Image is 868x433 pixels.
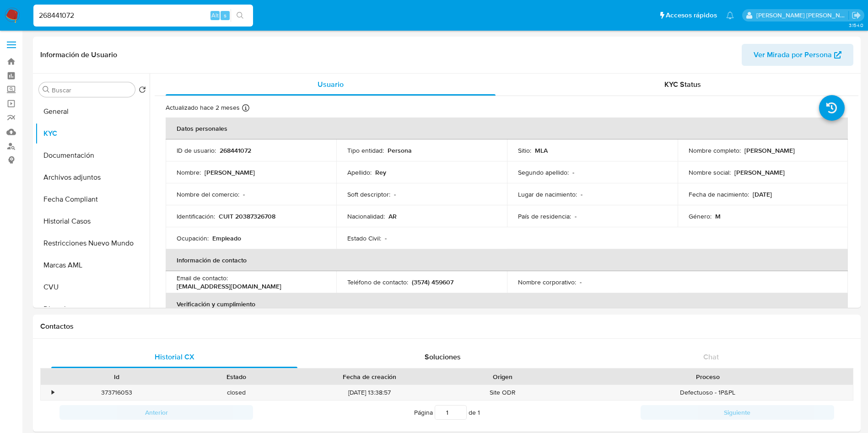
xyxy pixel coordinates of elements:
[580,278,582,286] p: -
[734,168,785,176] p: [PERSON_NAME]
[385,234,387,242] p: -
[177,168,201,176] p: Nombre :
[177,385,297,400] div: closed
[297,385,443,400] div: [DATE] 13:38:57
[35,298,150,320] button: Direcciones
[318,79,344,90] span: Usuario
[177,212,215,220] p: Identificación :
[572,168,574,176] p: -
[689,190,749,198] p: Fecha de nacimiento :
[231,9,249,22] button: search-icon
[224,11,226,20] span: s
[347,146,384,155] p: Tipo entidad :
[43,86,50,93] button: Buscar
[443,385,563,400] div: Site ODR
[205,168,255,176] p: [PERSON_NAME]
[518,168,569,176] p: Segundo apellido :
[394,190,396,198] p: -
[412,278,453,286] p: (3574) 459607
[183,372,290,381] div: Estado
[57,385,177,400] div: 373716053
[166,293,848,315] th: Verificación y cumplimiento
[478,408,480,417] span: 1
[177,282,281,290] p: [EMAIL_ADDRESS][DOMAIN_NAME]
[744,146,795,155] p: [PERSON_NAME]
[155,352,194,362] span: Historial CX
[347,168,372,176] p: Apellido :
[753,190,772,198] p: [DATE]
[35,232,150,254] button: Restricciones Nuevo Mundo
[756,11,849,20] p: sandra.helbardt@mercadolibre.com
[689,168,731,176] p: Nombre social :
[52,86,131,94] input: Buscar
[35,254,150,276] button: Marcas AML
[177,234,209,242] p: Ocupación :
[63,372,170,381] div: Id
[388,146,412,155] p: Persona
[518,190,577,198] p: Lugar de nacimiento :
[243,190,245,198] p: -
[347,234,381,242] p: Estado Civil :
[347,212,385,220] p: Nacionalidad :
[703,352,719,362] span: Chat
[414,405,480,420] span: Página de
[518,146,531,155] p: Sitio :
[742,44,853,66] button: Ver Mirada por Persona
[52,388,54,397] div: •
[518,212,571,220] p: País de residencia :
[581,190,582,198] p: -
[35,144,150,166] button: Documentación
[664,79,701,90] span: KYC Status
[220,146,251,155] p: 268441072
[35,210,150,232] button: Historial Casos
[425,352,461,362] span: Soluciones
[563,385,853,400] div: Defectuoso - 1P&PL
[726,11,734,19] a: Notificaciones
[166,249,848,271] th: Información de contacto
[177,190,239,198] p: Nombre del comercio :
[569,372,846,381] div: Proceso
[449,372,556,381] div: Origen
[689,146,741,155] p: Nombre completo :
[303,372,437,381] div: Fecha de creación
[641,405,834,420] button: Siguiente
[35,101,150,123] button: General
[388,212,397,220] p: AR
[219,212,275,220] p: CUIT 20387326708
[754,44,832,66] span: Ver Mirada por Persona
[59,405,253,420] button: Anterior
[666,11,717,20] span: Accesos rápidos
[139,86,146,96] button: Volver al orden por defecto
[40,50,117,59] h1: Información de Usuario
[166,103,240,112] p: Actualizado hace 2 meses
[40,322,853,331] h1: Contactos
[715,212,721,220] p: M
[852,11,861,20] a: Salir
[33,10,253,21] input: Buscar usuario o caso...
[35,276,150,298] button: CVU
[347,190,390,198] p: Soft descriptor :
[575,212,577,220] p: -
[177,274,228,282] p: Email de contacto :
[211,11,219,20] span: Alt
[35,166,150,188] button: Archivos adjuntos
[166,118,848,139] th: Datos personales
[177,146,216,155] p: ID de usuario :
[518,278,576,286] p: Nombre corporativo :
[535,146,548,155] p: MLA
[375,168,386,176] p: Rey
[689,212,712,220] p: Género :
[347,278,408,286] p: Teléfono de contacto :
[35,188,150,210] button: Fecha Compliant
[212,234,241,242] p: Empleado
[35,123,150,144] button: KYC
